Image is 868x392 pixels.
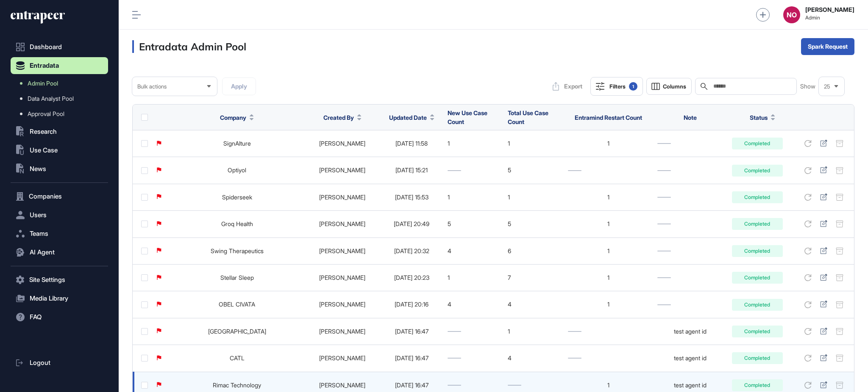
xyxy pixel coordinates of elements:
a: Rimac Technology [213,381,261,389]
span: Status [750,113,768,122]
span: Media Library [30,295,68,302]
span: 25 [824,83,830,90]
button: Companies [11,188,108,205]
div: test agent id [657,328,723,335]
a: Logout [11,354,108,371]
div: Completed [732,272,783,284]
span: Entradata [30,62,59,69]
div: [DATE] 16:47 [384,328,439,335]
div: Completed [732,218,783,230]
div: Completed [732,165,783,177]
strong: [PERSON_NAME] [805,6,854,13]
span: Companies [29,193,62,200]
div: [DATE] 20:49 [384,221,439,227]
div: test agent id [657,355,723,362]
a: [PERSON_NAME] [319,354,365,362]
button: Research [11,123,108,140]
a: [PERSON_NAME] [319,301,365,308]
a: Approval Pool [15,106,108,121]
button: Teams [11,225,108,242]
span: News [30,166,46,172]
a: [PERSON_NAME] [319,247,365,254]
h3: Entradata Admin Pool [132,40,246,53]
a: Data Analyst Pool [15,91,108,106]
button: Site Settings [11,271,108,288]
button: Use Case [11,142,108,159]
div: Completed [732,299,783,311]
button: Updated Date [389,113,434,122]
span: Teams [30,230,48,237]
span: FAQ [30,314,42,320]
div: 4 [508,355,559,362]
div: 1 [568,274,649,281]
span: Total Use Case Count [508,109,548,125]
button: Spark Request [801,38,854,55]
button: NO [783,6,800,23]
button: Media Library [11,290,108,307]
span: Show [800,83,815,90]
a: [PERSON_NAME] [319,193,365,201]
div: Completed [732,245,783,257]
div: 1 [629,82,637,91]
div: Completed [732,379,783,391]
span: Columns [663,83,686,90]
span: Updated Date [389,113,427,122]
div: [DATE] 20:16 [384,301,439,308]
button: Status [750,113,775,122]
a: [GEOGRAPHIC_DATA] [208,328,266,335]
div: 4 [448,301,499,308]
button: Created By [323,113,362,122]
div: Completed [732,352,783,364]
div: 7 [508,274,559,281]
button: Columns [646,78,692,95]
div: [DATE] 15:21 [384,167,439,174]
button: Users [11,207,108,224]
div: [DATE] 20:32 [384,248,439,254]
div: Completed [732,326,783,337]
div: 5 [508,167,559,174]
button: Export [548,78,587,95]
div: [DATE] 20:23 [384,274,439,281]
span: Bulk actions [137,83,167,90]
div: 5 [448,221,499,227]
div: 1 [568,248,649,254]
button: FAQ [11,309,108,326]
div: 4 [508,301,559,308]
span: Admin Pool [28,80,58,87]
span: Use Case [30,147,58,154]
span: Created By [323,113,354,122]
a: [PERSON_NAME] [319,220,365,227]
div: 1 [508,194,559,201]
div: 1 [568,382,649,389]
a: [PERSON_NAME] [319,328,365,335]
span: Site Settings [29,276,65,283]
div: 1 [508,328,559,335]
a: Stellar Sleep [220,274,254,281]
a: Groq Health [221,220,253,227]
div: [DATE] 11:58 [384,140,439,147]
span: Note [684,114,697,121]
div: [DATE] 15:53 [384,194,439,201]
button: Company [220,113,254,122]
div: [DATE] 16:47 [384,355,439,362]
a: [PERSON_NAME] [319,274,365,281]
span: Logout [30,359,50,366]
span: Research [30,128,57,135]
a: Optiyol [228,166,246,174]
span: New Use Case Count [448,109,487,125]
div: 1 [448,194,499,201]
div: 6 [508,248,559,254]
div: Completed [732,138,783,149]
a: Dashboard [11,39,108,55]
div: 1 [568,140,649,147]
a: OBEL CIVATA [219,301,255,308]
a: [PERSON_NAME] [319,381,365,389]
span: Users [30,212,47,218]
a: [PERSON_NAME] [319,166,365,174]
div: Filters [609,82,637,91]
div: 1 [448,274,499,281]
a: Spiderseek [222,193,252,201]
div: 5 [508,221,559,227]
div: test agent id [657,382,723,389]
